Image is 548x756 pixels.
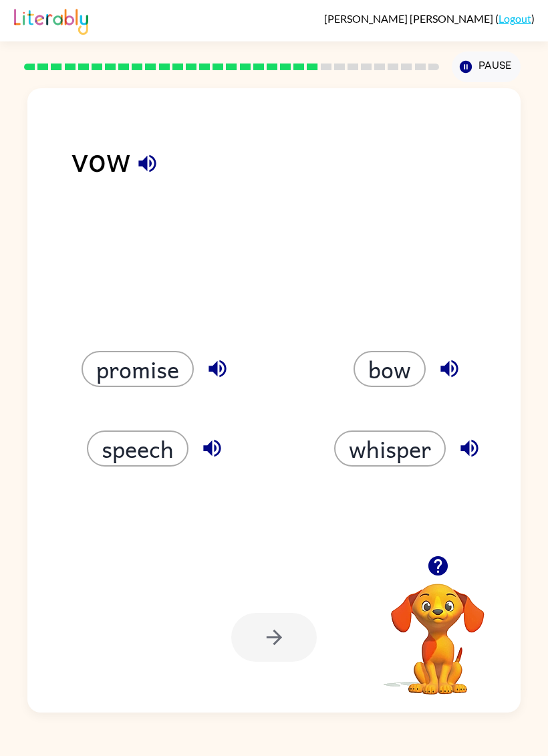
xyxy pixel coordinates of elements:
[499,12,531,25] a: Logout
[82,351,194,387] button: promise
[87,430,188,467] button: speech
[371,563,505,697] video: Your browser must support playing .mp4 files to use Literably. Please try using another browser.
[334,430,446,467] button: whisper
[452,51,521,82] button: Pause
[72,132,521,222] div: vow
[324,12,535,25] div: ( )
[354,351,426,387] button: bow
[14,5,88,35] img: Literably
[324,12,495,25] span: [PERSON_NAME] [PERSON_NAME]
